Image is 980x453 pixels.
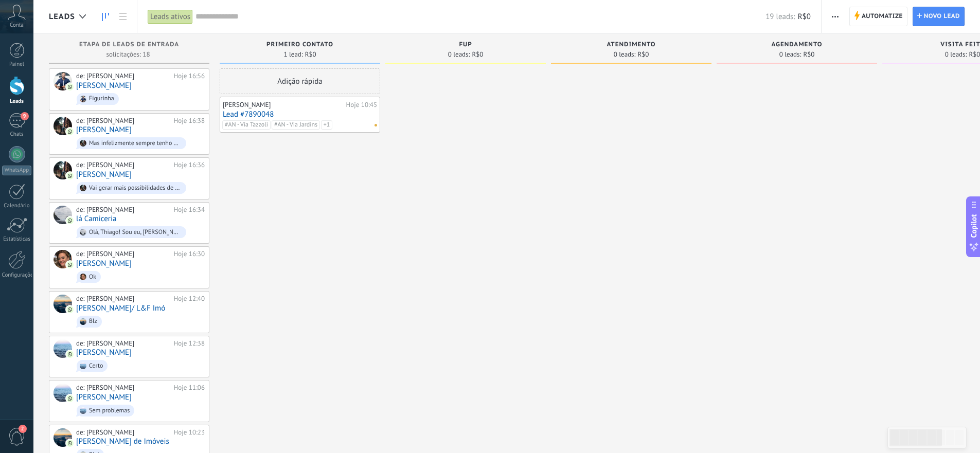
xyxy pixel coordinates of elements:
[79,41,179,48] span: Etapa de leads de entrada
[472,51,483,58] span: R$0
[76,81,132,90] a: [PERSON_NAME]
[614,51,636,58] span: 0 leads:
[114,7,132,27] a: Lista
[556,41,706,50] div: Atendimento
[54,339,72,358] div: Gabriel
[76,125,132,134] a: [PERSON_NAME]
[54,384,72,402] div: Marcella Arruda Alves
[148,9,193,24] div: Leads ativos
[54,72,72,90] div: DIEGO GLAUBER
[76,72,170,80] div: de: [PERSON_NAME]
[174,295,205,303] div: Hoje 12:40
[779,51,801,58] span: 0 leads:
[76,214,116,223] a: lá Camiceria
[89,274,96,281] div: Ok
[76,295,170,303] div: de: [PERSON_NAME]
[459,41,472,48] span: FUP
[76,259,132,268] a: [PERSON_NAME]
[66,128,74,135] img: com.amocrm.amocrmwa.svg
[21,112,29,120] span: 9
[89,95,114,102] div: Figurinha
[913,7,965,26] a: Novo lead
[2,203,32,209] div: Calendário
[448,51,470,58] span: 0 leads:
[266,41,333,48] span: Primeiro Contato
[19,425,27,433] span: 2
[174,117,205,125] div: Hoje 16:38
[66,395,74,402] img: com.amocrm.amocrmwa.svg
[66,261,74,268] img: com.amocrm.amocrmwa.svg
[174,339,205,348] div: Hoje 12:38
[54,161,72,179] div: Mariza Torres
[76,170,132,179] a: [PERSON_NAME]
[225,41,375,50] div: Primeiro Contato
[54,41,204,50] div: Etapa de leads de entrada
[174,384,205,392] div: Hoje 11:06
[375,124,377,126] span: Nenhuma tarefa atribuída
[924,7,960,26] span: Novo lead
[2,236,32,243] div: Estatísticas
[174,72,205,80] div: Hoje 16:56
[283,51,302,58] span: 1 lead:
[89,407,130,414] div: Sem problemas
[722,41,872,50] div: Agendamento
[76,384,170,392] div: de: [PERSON_NAME]
[76,117,170,125] div: de: [PERSON_NAME]
[637,51,649,58] span: R$0
[174,161,205,169] div: Hoje 16:36
[76,161,170,169] div: de: [PERSON_NAME]
[765,12,795,22] span: 19 leads:
[54,117,72,135] div: Norma Barreto
[66,217,74,224] img: com.amocrm.amocrmwa.svg
[828,7,843,26] button: Mais
[2,61,32,68] div: Painel
[89,318,97,325] div: Blz
[54,206,72,224] div: lá Camiceria
[2,272,32,279] div: Configurações
[49,12,75,22] span: Leads
[174,250,205,258] div: Hoje 16:30
[76,428,170,437] div: de: [PERSON_NAME]
[66,172,74,179] img: com.amocrm.amocrmwa.svg
[89,363,103,370] div: Certo
[771,41,822,48] span: Agendamento
[2,131,32,138] div: Chats
[66,83,74,90] img: com.amocrm.amocrmwa.svg
[220,68,380,94] div: Adição rápida
[969,51,980,58] span: R$0
[54,428,72,447] div: Thiago Silva - Corretor de Imóveis
[66,440,74,447] img: com.amocrm.amocrmwa.svg
[174,206,205,214] div: Hoje 16:34
[222,120,271,130] span: #AN - Via Tazzoli
[66,351,74,358] img: com.amocrm.amocrmwa.svg
[89,229,182,236] div: Olá, Thiago! Sou eu, [PERSON_NAME], da La Camiceria do [GEOGRAPHIC_DATA]. Estou passando aqui par...
[2,166,31,175] div: WhatsApp
[969,214,979,238] span: Copilot
[97,7,114,27] a: Leads
[223,101,344,109] div: [PERSON_NAME]
[272,120,320,130] span: #AN - Via Jardins
[66,306,74,313] img: com.amocrm.amocrmwa.svg
[106,51,150,58] span: solicitações: 18
[607,41,655,48] span: Atendimento
[76,304,165,313] a: [PERSON_NAME]/ L&F Imó
[76,393,132,402] a: [PERSON_NAME]
[76,437,169,446] a: [PERSON_NAME] de Imóveis
[89,185,182,192] div: Vai gerar mais possibilidades de clientes
[390,41,541,50] div: FUP
[798,12,811,22] span: R$0
[2,98,32,105] div: Leads
[305,51,316,58] span: R$0
[54,295,72,313] div: Rosaldo Leocádio/ L&F Imó
[76,250,170,258] div: de: [PERSON_NAME]
[89,140,182,147] div: Mas infelizmente sempre tenho o empecilho por conta do valor de condomínio e a idade do prédio
[862,7,903,26] span: Automatize
[223,110,377,119] a: Lead #7890048
[174,428,205,437] div: Hoje 10:23
[346,101,377,109] div: Hoje 10:45
[76,348,132,357] a: [PERSON_NAME]
[10,22,24,29] span: Conta
[76,339,170,348] div: de: [PERSON_NAME]
[803,51,814,58] span: R$0
[945,51,967,58] span: 0 leads:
